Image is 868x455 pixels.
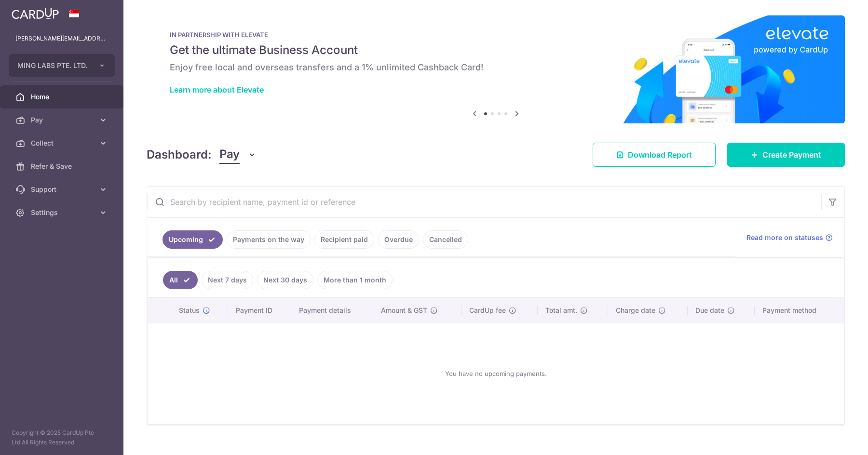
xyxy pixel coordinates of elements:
[727,143,845,167] a: Create Payment
[593,143,716,167] a: Download Report
[227,230,311,249] a: Payments on the way
[378,230,419,249] a: Overdue
[12,8,59,19] img: CardUp
[159,331,832,416] div: You have no upcoming payments.
[170,31,822,39] p: IN PARTNERSHIP WITH ELEVATE
[228,298,291,323] th: Payment ID
[170,42,822,58] h5: Get the ultimate Business Account
[31,208,95,217] span: Settings
[695,306,724,315] span: Due date
[163,230,223,249] a: Upcoming
[31,185,95,194] span: Support
[381,306,427,315] span: Amount & GST
[202,271,253,289] a: Next 7 days
[163,271,198,289] a: All
[219,146,257,164] button: Pay
[257,271,313,289] a: Next 30 days
[628,149,692,161] span: Download Report
[31,92,95,102] span: Home
[170,62,822,73] h6: Enjoy free local and overseas transfers and a 1% unlimited Cashback Card!
[746,233,823,242] span: Read more on statuses
[17,61,89,70] span: MING LABS PTE. LTD.
[147,187,821,217] input: Search by recipient name, payment id or reference
[545,306,577,315] span: Total amt.
[746,233,833,242] a: Read more on statuses
[31,138,95,148] span: Collect
[15,34,108,43] p: [PERSON_NAME][EMAIL_ADDRESS][DOMAIN_NAME]
[31,161,95,171] span: Refer & Save
[9,54,115,77] button: MING LABS PTE. LTD.
[314,230,374,249] a: Recipient paid
[147,146,212,163] h4: Dashboard:
[179,306,200,315] span: Status
[469,306,506,315] span: CardUp fee
[616,306,655,315] span: Charge date
[762,149,821,161] span: Create Payment
[423,230,468,249] a: Cancelled
[755,298,844,323] th: Payment method
[219,146,240,164] span: Pay
[31,115,95,125] span: Pay
[291,298,373,323] th: Payment details
[317,271,393,289] a: More than 1 month
[170,85,264,94] a: Learn more about Elevate
[147,15,845,123] img: Renovation banner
